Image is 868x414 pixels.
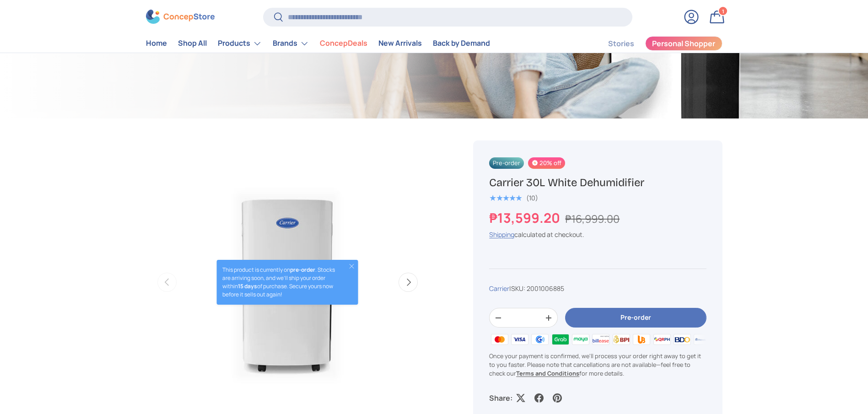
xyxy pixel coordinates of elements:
img: master [489,332,509,346]
img: bpi [611,332,631,346]
nav: Secondary [586,34,722,53]
span: 1 [722,8,724,15]
span: Pre-order [489,157,524,169]
div: (10) [526,194,538,201]
summary: Brands [267,34,314,53]
s: ₱16,999.00 [565,211,620,226]
img: gcash [530,332,550,346]
span: 20% off [528,157,565,169]
img: qrph [652,332,672,346]
a: Carrier [489,284,509,293]
span: SKU: [511,284,525,293]
p: Share: [489,392,512,403]
nav: Primary [146,34,490,53]
h1: Carrier 30L White Dehumidifier [489,176,706,190]
img: ubp [631,332,652,346]
span: 2001006885 [527,284,564,293]
img: maya [571,332,591,346]
img: billease [591,332,611,346]
img: grabpay [550,332,570,346]
div: calculated at checkout. [489,230,706,239]
div: 5.0 out of 5.0 stars [489,194,522,202]
img: bdo [672,332,692,346]
button: Pre-order [565,308,706,328]
a: Shop All [178,35,207,53]
a: Back by Demand [433,35,490,53]
span: Personal Shopper [652,40,715,48]
strong: ₱13,599.20 [489,209,562,227]
a: Shipping [489,230,514,239]
a: Personal Shopper [645,36,722,51]
a: 5.0 out of 5.0 stars (10) [489,192,538,202]
a: New Arrivals [378,35,422,53]
strong: 15 days [238,282,257,290]
span: | [509,284,564,293]
img: visa [510,332,530,346]
img: metrobank [692,332,712,346]
strong: pre-order [290,266,315,274]
a: ConcepDeals [320,35,367,53]
a: Stories [608,35,634,53]
a: Home [146,35,167,53]
p: This product is currently on . Stocks are arriving soon, and we’ll ship your order within of purc... [222,266,340,299]
img: ConcepStore [146,10,215,24]
p: Once your payment is confirmed, we'll process your order right away to get it to you faster. Plea... [489,352,706,378]
a: Terms and Conditions [516,369,579,377]
span: ★★★★★ [489,194,522,203]
summary: Products [212,34,267,53]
